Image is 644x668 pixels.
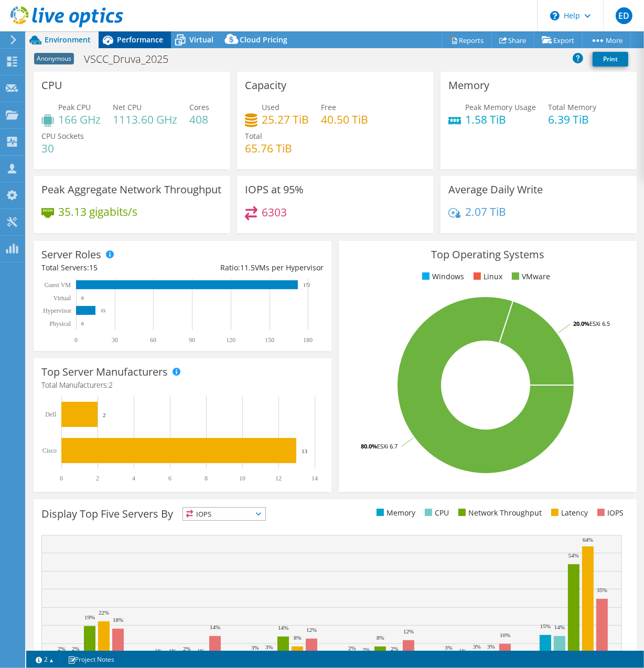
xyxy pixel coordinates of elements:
span: Net CPU [113,102,142,112]
text: 10 [239,475,245,482]
a: Export [534,32,583,48]
text: 14% [278,625,288,631]
h4: Total Manufacturers: [41,379,324,391]
text: 0 [81,321,84,326]
h3: Capacity [245,80,286,91]
text: 8% [377,634,384,641]
text: 12% [306,627,317,633]
text: 2% [348,645,356,651]
span: Free [321,102,336,112]
span: 15 [89,262,98,272]
span: Cores [189,102,209,112]
text: 3% [473,643,481,650]
li: Linux [471,271,502,282]
text: 8% [294,634,302,641]
span: 11.5 [240,262,255,272]
h3: Peak Aggregate Network Throughput [41,184,221,195]
text: 1% [197,648,205,654]
h3: Top Server Manufacturers [41,366,168,378]
text: 22% [99,609,109,616]
h4: 408 [189,114,209,125]
svg: \n [550,11,560,20]
text: 30 [112,336,118,344]
span: Environment [45,35,91,45]
div: Ratio: VMs per Hypervisor [183,262,324,273]
text: 172 [303,282,310,288]
a: Print [593,52,628,67]
h3: IOPS at 95% [245,184,304,195]
span: Peak CPU [58,102,91,112]
h3: Memory [448,80,489,91]
text: 35% [597,587,607,593]
span: Peak Memory Usage [465,102,536,112]
span: Total [245,131,262,141]
text: 1% [169,648,177,654]
text: 0 [60,475,63,482]
h4: 25.27 TiB [262,114,309,125]
text: 10% [500,632,510,638]
text: 90 [189,336,195,344]
tspan: ESXi 6.5 [589,320,610,327]
tspan: 80.0% [361,442,377,450]
text: Hypervisor [43,307,71,314]
text: 3% [487,643,495,650]
span: ED [616,7,632,24]
text: 2 [96,475,99,482]
span: CPU Sockets [41,131,84,141]
text: 2% [391,645,399,652]
text: 15% [540,623,551,629]
text: 2% [58,645,66,652]
h3: Average Daily Write [448,184,543,195]
h3: CPU [41,80,62,91]
text: 3% [445,644,453,651]
text: 14 [312,475,318,482]
h4: 40.50 TiB [321,114,368,125]
tspan: 20.0% [573,320,589,327]
h3: Top Operating Systems [347,249,629,260]
tspan: ESXi 6.7 [377,442,398,450]
text: 180 [303,336,313,344]
text: Virtual [53,294,71,302]
text: 18% [113,617,123,623]
span: Performance [117,35,163,45]
text: 2% [72,645,80,652]
a: Reports [442,32,492,48]
text: 8 [205,475,208,482]
li: Network Throughput [456,507,542,519]
text: 14% [554,624,565,630]
h4: 166 GHz [58,114,101,125]
li: IOPS [595,507,624,519]
span: Total Memory [548,102,596,112]
text: 12% [403,628,414,634]
text: Physical [49,320,71,327]
text: 1% [155,648,163,654]
text: Dell [45,411,56,418]
a: 2 [28,653,61,666]
span: Cloud Pricing [240,35,287,45]
span: Anonymous [34,53,74,64]
text: 3% [251,644,259,651]
text: 2% [362,647,370,653]
text: 14% [210,624,220,630]
text: 64% [583,536,593,543]
text: 6 [168,475,171,482]
text: 60 [150,336,156,344]
text: 54% [568,552,579,559]
h4: 35.13 gigabits/s [58,206,137,217]
h4: 2.07 TiB [465,206,506,217]
a: Share [491,32,534,48]
li: VMware [509,271,550,282]
text: 2 [103,412,106,418]
text: 15 [101,308,106,313]
li: Memory [374,507,415,519]
h4: 6303 [262,206,287,218]
h4: 1113.60 GHz [113,114,177,125]
span: IOPS [183,508,265,520]
h4: 1.58 TiB [465,114,536,125]
div: Total Servers: [41,262,183,273]
text: 0 [74,336,78,344]
text: 150 [265,336,274,344]
text: 2% [183,645,191,652]
span: Virtual [189,35,213,45]
text: 120 [226,336,235,344]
